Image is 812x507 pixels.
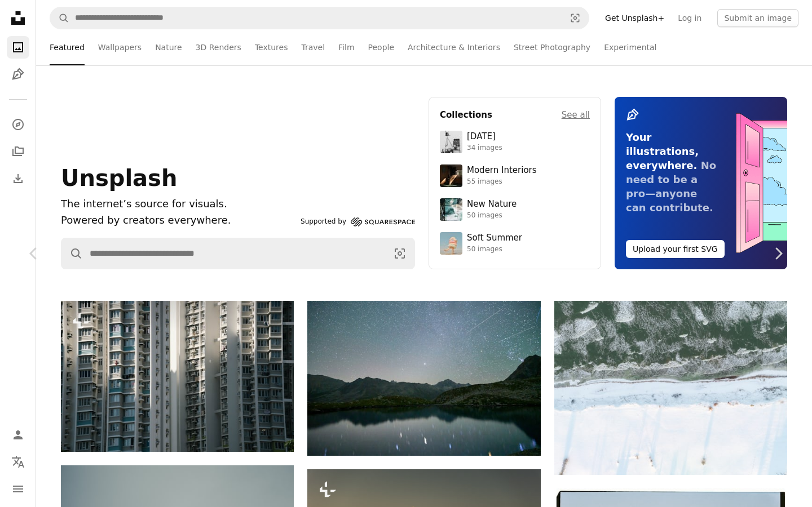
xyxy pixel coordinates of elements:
[467,245,522,254] div: 50 images
[61,165,177,191] span: Unsplash
[61,371,294,381] a: Tall apartment buildings with many windows and balconies.
[61,238,415,269] form: Find visuals sitewide
[255,29,288,65] a: Textures
[440,164,590,187] a: Modern Interiors55 images
[7,113,29,136] a: Explore
[440,131,590,153] a: [DATE]34 images
[440,232,590,255] a: Soft Summer50 images
[50,7,69,29] button: Search Unsplash
[598,9,671,27] a: Get Unsplash+
[562,108,590,122] a: See all
[301,29,325,65] a: Travel
[440,131,462,153] img: photo-1682590564399-95f0109652fe
[467,233,522,244] div: Soft Summer
[155,29,182,65] a: Nature
[7,63,29,86] a: Illustrations
[385,238,414,269] button: Visual search
[626,131,699,171] span: Your illustrations, everywhere.
[196,29,241,65] a: 3D Renders
[554,383,787,393] a: Snow covered landscape with frozen water
[98,29,142,65] a: Wallpapers
[671,9,708,27] a: Log in
[440,198,590,221] a: New Nature50 images
[61,196,296,212] h1: The internet’s source for visuals.
[440,198,462,221] img: premium_photo-1755037089989-422ee333aef9
[338,29,354,65] a: Film
[717,9,798,27] button: Submit an image
[307,301,540,456] img: Starry night sky over a calm mountain lake
[514,29,590,65] a: Street Photography
[7,36,29,59] a: Photos
[307,373,540,383] a: Starry night sky over a calm mountain lake
[604,29,656,65] a: Experimental
[440,164,462,187] img: premium_photo-1747189286942-bc91257a2e39
[626,240,725,258] button: Upload your first SVG
[562,7,589,29] button: Visual search
[61,301,294,452] img: Tall apartment buildings with many windows and balconies.
[440,108,492,122] h4: Collections
[467,199,517,210] div: New Nature
[440,232,462,255] img: premium_photo-1749544311043-3a6a0c8d54af
[467,165,537,176] div: Modern Interiors
[7,424,29,446] a: Log in / Sign up
[61,212,296,229] p: Powered by creators everywhere.
[301,215,415,229] a: Supported by
[744,199,812,308] a: Next
[467,131,502,143] div: [DATE]
[7,167,29,190] a: Download History
[61,238,83,269] button: Search Unsplash
[408,29,500,65] a: Architecture & Interiors
[467,177,537,186] div: 55 images
[467,211,517,220] div: 50 images
[467,144,502,153] div: 34 images
[368,29,395,65] a: People
[7,478,29,500] button: Menu
[50,7,589,29] form: Find visuals sitewide
[7,451,29,473] button: Language
[7,140,29,163] a: Collections
[554,301,787,475] img: Snow covered landscape with frozen water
